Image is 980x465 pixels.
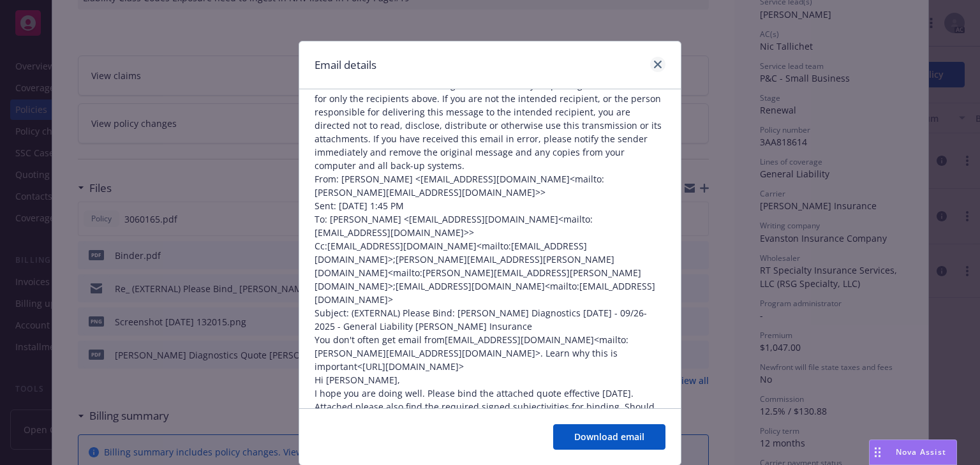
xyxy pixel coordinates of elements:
[315,172,665,333] p: From: [PERSON_NAME] < < >> Sent: [DATE] 1:45 PM To: [PERSON_NAME] < < >> Cc: < >; < >; < > Subjec...
[869,439,957,465] button: Nova Assist
[870,440,886,464] div: Drag to move
[327,240,477,252] a: [EMAIL_ADDRESS][DOMAIN_NAME]
[315,213,593,239] a: mailto:[EMAIL_ADDRESS][DOMAIN_NAME]
[315,333,665,373] p: You don't often get email from < >. Learn why this is important< >
[315,253,614,279] a: [PERSON_NAME][EMAIL_ADDRESS][PERSON_NAME][DOMAIN_NAME]
[315,280,655,306] a: mailto:[EMAIL_ADDRESS][DOMAIN_NAME]
[396,280,545,292] a: [EMAIL_ADDRESS][DOMAIN_NAME]
[409,213,558,225] a: [EMAIL_ADDRESS][DOMAIN_NAME]
[315,373,665,387] p: Hi [PERSON_NAME],
[315,240,587,265] a: mailto:[EMAIL_ADDRESS][DOMAIN_NAME]
[315,387,665,454] p: I hope you are doing well. Please bind the attached quote effective [DATE]. Attached please also ...
[362,360,459,373] a: [URL][DOMAIN_NAME]
[315,267,641,292] a: mailto:[PERSON_NAME][EMAIL_ADDRESS][PERSON_NAME][DOMAIN_NAME]
[315,334,628,359] a: mailto:[PERSON_NAME][EMAIL_ADDRESS][DOMAIN_NAME]
[445,334,594,346] a: [EMAIL_ADDRESS][DOMAIN_NAME]
[896,447,946,457] span: Nova Assist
